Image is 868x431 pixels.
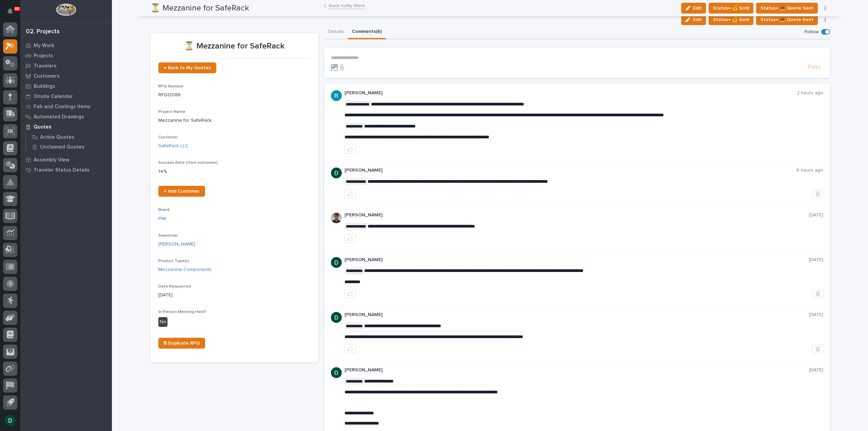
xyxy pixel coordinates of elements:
[681,14,706,25] button: Edit
[20,81,112,91] a: Buildings
[331,90,342,101] img: ACg8ocLIQ8uTLu8xwXPI_zF_j4cWilWA_If5Zu0E3tOGGkFk=s96-c
[809,367,823,373] p: [DATE]
[158,338,205,349] a: ⎘ Duplicate RFQ
[34,53,53,59] p: Projects
[344,345,356,353] button: like this post
[20,112,112,122] a: Automated Drawings
[158,208,170,212] span: Brand
[812,289,823,298] button: Delete post
[40,134,74,140] p: Active Quotes
[344,212,809,218] p: [PERSON_NAME]
[329,1,365,9] a: Back toMy Work
[709,14,753,25] button: Status→ 💰 Sold
[20,91,112,101] a: Onsite Calendar
[158,292,311,299] p: [DATE]
[158,117,311,124] p: Mezzanine for SafeRack
[158,168,311,175] p: 14 %
[34,63,57,69] p: Travelers
[344,289,356,298] button: like this post
[331,257,342,268] img: ACg8ocJgdhFn4UJomsYM_ouCmoNuTXbjHW0N3LU2ED0DpQ4pt1V6hA=s96-c
[158,110,185,114] span: Project Name
[805,29,818,35] p: Follow
[344,168,796,173] p: [PERSON_NAME]
[158,310,206,314] span: In-Person Meeting Held?
[20,101,112,112] a: Fab and Coatings Items
[34,124,52,130] p: Quotes
[34,104,91,110] p: Fab and Coatings Items
[20,155,112,165] a: Assembly View
[344,234,356,243] button: like this post
[713,16,749,24] span: Status→ 💰 Sold
[34,83,55,90] p: Buildings
[164,189,200,194] span: + Add Customer
[34,73,60,79] p: Customers
[809,312,823,318] p: [DATE]
[344,367,809,373] p: [PERSON_NAME]
[34,43,54,49] p: My Work
[20,61,112,71] a: Travelers
[20,122,112,132] a: Quotes
[809,257,823,263] p: [DATE]
[164,65,211,70] span: ← Back to My Quotes
[34,114,84,120] p: Automated Drawings
[344,257,809,263] p: [PERSON_NAME]
[158,259,189,263] span: Product Type(s)
[812,190,823,198] button: Delete post
[808,63,821,71] span: Post
[805,63,823,71] button: Post
[158,92,311,99] p: RFQ12086
[331,168,342,178] img: ACg8ocJgdhFn4UJomsYM_ouCmoNuTXbjHW0N3LU2ED0DpQ4pt1V6hA=s96-c
[40,144,84,150] p: Unclaimed Quotes
[158,234,178,238] span: Salesman
[56,3,76,16] img: Workspace Logo
[158,84,183,89] span: RFQ Number
[20,51,112,61] a: Projects
[20,40,112,51] a: My Work
[3,4,17,18] button: Notifications
[3,413,17,428] button: users-avatar
[344,90,797,96] p: [PERSON_NAME]
[34,94,73,100] p: Onsite Calendar
[158,41,311,51] p: ⏳ Mezzanine for SafeRack
[158,135,178,139] span: Customer
[331,312,342,323] img: ACg8ocJgdhFn4UJomsYM_ouCmoNuTXbjHW0N3LU2ED0DpQ4pt1V6hA=s96-c
[158,285,191,289] span: Date Requested
[20,71,112,81] a: Customers
[158,161,218,165] span: Success Rate (from customer)
[796,168,823,173] p: 6 hours ago
[331,212,342,223] img: AOh14Gjx62Rlbesu-yIIyH4c_jqdfkUZL5_Os84z4H1p=s96-c
[158,62,216,73] a: ← Back to My Quotes
[348,25,386,39] button: Comments (6)
[761,16,813,24] span: Status→ 📤 Quote Sent
[34,157,69,163] p: Assembly View
[158,186,205,197] a: + Add Customer
[8,8,17,19] div: Notifications88
[756,14,818,25] button: Status→ 📤 Quote Sent
[158,317,167,327] div: No
[158,241,195,248] a: [PERSON_NAME]
[15,6,19,11] p: 88
[344,312,809,318] p: [PERSON_NAME]
[812,345,823,353] button: Delete post
[344,145,356,154] button: like this post
[158,215,166,222] a: PWI
[20,165,112,175] a: Traveler Status Details
[344,190,356,198] button: like this post
[158,142,189,150] a: SafeRack LLC
[158,266,212,273] a: Mezzanine Components
[324,25,348,39] button: Details
[34,167,90,173] p: Traveler Status Details
[797,90,823,96] p: 2 hours ago
[693,17,702,23] span: Edit
[26,28,60,36] div: 02. Projects
[809,212,823,218] p: [DATE]
[26,142,112,152] a: Unclaimed Quotes
[26,132,112,142] a: Active Quotes
[331,367,342,378] img: ACg8ocJgdhFn4UJomsYM_ouCmoNuTXbjHW0N3LU2ED0DpQ4pt1V6hA=s96-c
[164,341,200,346] span: ⎘ Duplicate RFQ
